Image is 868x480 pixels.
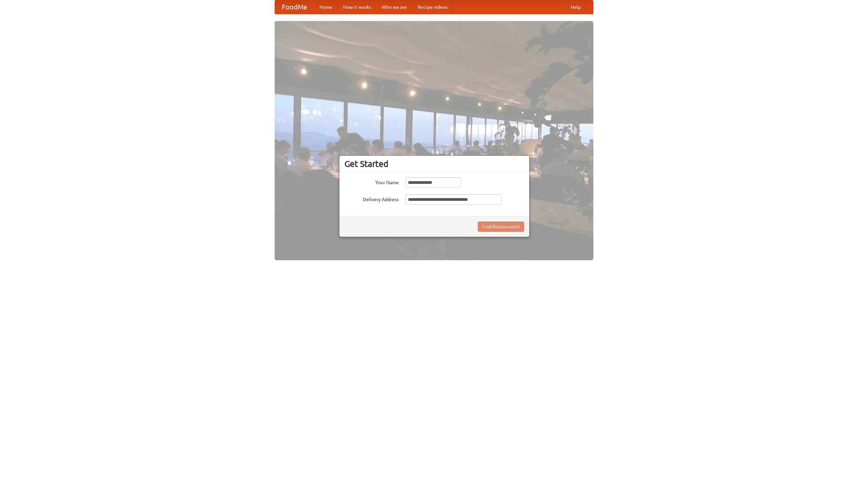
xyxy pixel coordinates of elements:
a: Home [314,0,338,14]
a: Help [565,0,586,14]
a: Who we are [376,0,412,14]
a: How it works [338,0,376,14]
a: FoodMe [275,0,314,14]
h3: Get Started [344,159,524,169]
label: Your Name [344,177,399,186]
button: Find Restaurants! [478,222,524,232]
a: Recipe videos [412,0,453,14]
label: Delivery Address [344,194,399,203]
